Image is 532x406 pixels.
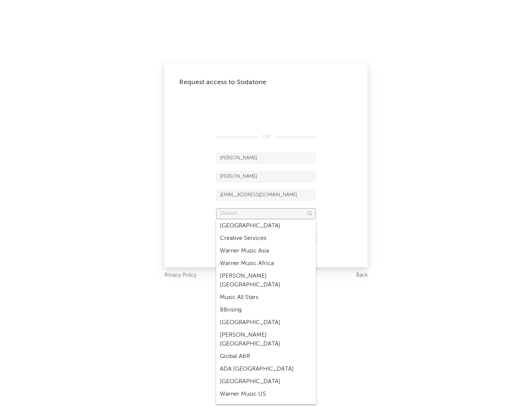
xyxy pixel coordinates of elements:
[216,350,316,363] div: Global A&R
[216,133,316,142] div: OR
[216,375,316,388] div: [GEOGRAPHIC_DATA]
[216,171,316,182] input: Last Name
[164,271,197,280] a: Privacy Policy
[216,388,316,400] div: Warner Music US
[179,78,353,87] div: Request access to Sodatone
[216,291,316,304] div: Music All Stars
[216,304,316,316] div: 88rising
[216,329,316,350] div: [PERSON_NAME] [GEOGRAPHIC_DATA]
[216,153,316,164] input: First Name
[216,220,316,232] div: [GEOGRAPHIC_DATA]
[216,316,316,329] div: [GEOGRAPHIC_DATA]
[216,232,316,245] div: Creative Services
[216,363,316,375] div: ADA [GEOGRAPHIC_DATA]
[216,190,316,201] input: Email
[216,270,316,291] div: [PERSON_NAME] [GEOGRAPHIC_DATA]
[356,271,368,280] a: Back
[216,245,316,257] div: Warner Music Asia
[216,208,316,219] input: Division
[216,257,316,270] div: Warner Music Africa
